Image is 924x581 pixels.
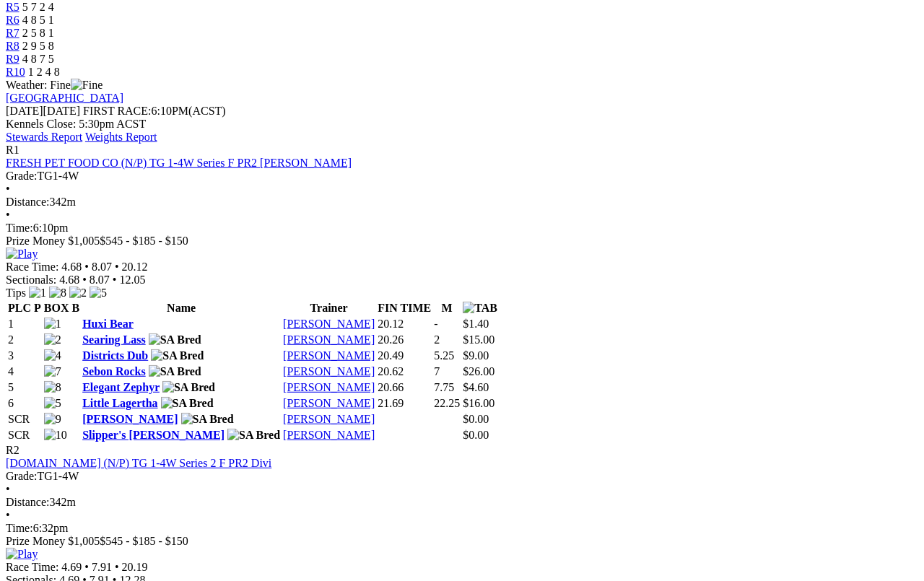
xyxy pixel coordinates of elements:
[6,496,49,508] span: Distance:
[82,413,178,425] a: [PERSON_NAME]
[7,317,42,331] td: 1
[44,413,61,426] img: 9
[463,381,489,393] span: $4.60
[22,27,54,39] span: 2 5 8 1
[71,302,79,314] span: B
[6,27,19,39] span: R7
[6,14,19,26] span: R6
[434,365,440,377] text: 7
[69,287,87,300] img: 2
[22,14,54,26] span: 4 8 5 1
[49,287,66,300] img: 8
[377,333,432,347] td: 20.26
[434,397,460,409] text: 22.25
[463,413,489,425] span: $0.00
[6,144,19,156] span: R1
[283,413,375,425] a: [PERSON_NAME]
[82,274,87,286] span: •
[6,66,25,78] a: R10
[29,287,46,300] img: 1
[82,318,134,330] a: Huxi Bear
[122,261,148,273] span: 20.12
[377,301,432,315] th: FIN TIME
[377,317,432,331] td: 20.12
[6,222,33,234] span: Time:
[115,261,119,273] span: •
[44,318,61,331] img: 1
[113,274,117,286] span: •
[463,349,489,362] span: $9.00
[6,170,918,183] div: TG1-4W
[44,349,61,362] img: 4
[181,413,234,426] img: SA Bred
[433,301,461,315] th: M
[6,522,33,534] span: Time:
[162,381,215,394] img: SA Bred
[22,1,54,13] span: 5 7 2 4
[6,548,38,561] img: Play
[151,349,204,362] img: SA Bred
[227,429,280,442] img: SA Bred
[6,235,918,248] div: Prize Money $1,005
[463,397,494,409] span: $16.00
[6,105,43,117] span: [DATE]
[6,1,19,13] span: R5
[44,333,61,346] img: 2
[6,470,918,483] div: TG1-4W
[84,561,89,573] span: •
[100,535,188,547] span: $545 - $185 - $150
[377,396,432,411] td: 21.69
[377,380,432,395] td: 20.66
[82,333,146,346] a: Searing Lass
[6,522,918,535] div: 6:32pm
[82,365,146,377] a: Sebon Rocks
[100,235,188,247] span: $545 - $185 - $150
[6,131,82,143] a: Stewards Report
[6,79,103,91] span: Weather: Fine
[61,561,82,573] span: 4.69
[90,287,107,300] img: 5
[6,483,10,495] span: •
[6,470,38,482] span: Grade:
[44,365,61,378] img: 7
[28,66,60,78] span: 1 2 4 8
[84,261,89,273] span: •
[115,561,119,573] span: •
[149,333,201,346] img: SA Bred
[8,302,31,314] span: PLC
[283,333,375,346] a: [PERSON_NAME]
[6,509,10,521] span: •
[82,381,160,393] a: Elegant Zephyr
[6,496,918,509] div: 342m
[85,131,157,143] a: Weights Report
[149,365,201,378] img: SA Bred
[7,333,42,347] td: 2
[82,349,148,362] a: Districts Dub
[22,40,54,52] span: 2 9 5 8
[434,318,437,330] text: -
[44,397,61,410] img: 5
[83,105,226,117] span: 6:10PM(ACST)
[6,261,58,273] span: Race Time:
[6,40,19,52] span: R8
[283,397,375,409] a: [PERSON_NAME]
[6,287,26,299] span: Tips
[283,349,375,362] a: [PERSON_NAME]
[59,274,79,286] span: 4.68
[7,396,42,411] td: 6
[377,349,432,363] td: 20.49
[463,333,494,346] span: $15.00
[82,429,225,441] a: Slipper's [PERSON_NAME]
[463,365,494,377] span: $26.00
[6,170,38,182] span: Grade:
[92,261,112,273] span: 8.07
[6,196,49,208] span: Distance:
[34,302,41,314] span: P
[161,397,214,410] img: SA Bred
[92,561,112,573] span: 7.91
[44,381,61,394] img: 8
[82,301,281,315] th: Name
[71,79,103,92] img: Fine
[463,318,489,330] span: $1.40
